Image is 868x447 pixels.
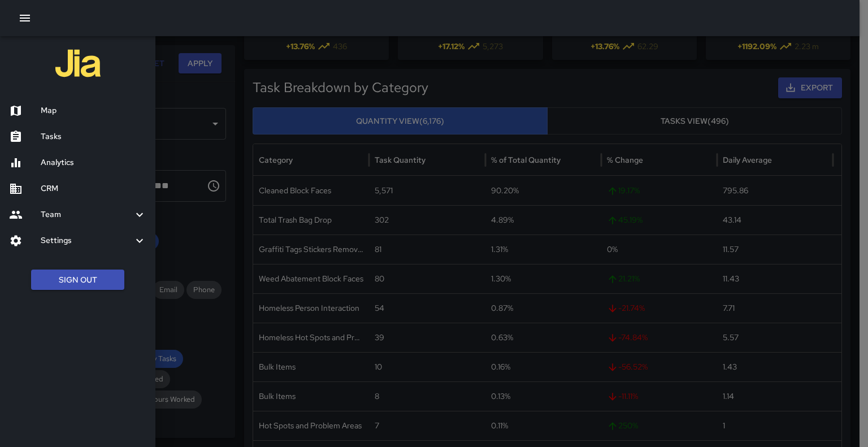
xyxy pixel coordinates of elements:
h6: CRM [41,183,146,195]
h6: Team [41,209,133,221]
img: jia-logo [55,41,101,86]
h6: Analytics [41,157,146,169]
h6: Tasks [41,131,146,143]
button: Sign Out [31,270,124,290]
h6: Settings [41,235,133,247]
h6: Map [41,105,146,117]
